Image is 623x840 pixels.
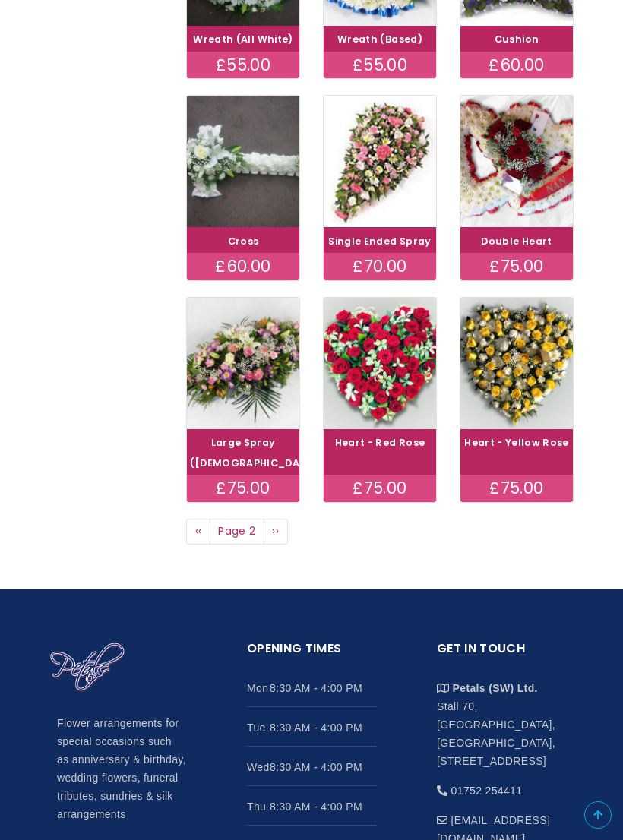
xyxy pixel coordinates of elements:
span: ›› [272,523,279,538]
span: 8:30 AM - 4:00 PM [270,718,376,737]
div: £55.00 [324,52,436,79]
li: Tue [247,707,376,747]
img: Cross [187,96,299,227]
div: £75.00 [460,253,573,280]
img: Heart - Yellow Rose [460,298,573,429]
span: 8:30 AM - 4:00 PM [270,679,376,697]
h2: Get in touch [437,639,566,668]
a: Heart - Red Rose [335,436,425,449]
span: Page 2 [210,519,264,545]
img: Single Ended Spray [324,96,436,227]
li: Wed [247,747,376,786]
a: Heart - Yellow Rose [464,436,569,449]
h2: Opening Times [247,639,376,668]
div: £60.00 [460,52,573,79]
li: Thu [247,786,376,826]
a: Large Spray ([DEMOGRAPHIC_DATA]) [190,436,324,469]
a: Double Heart [481,235,552,248]
li: Stall 70, [GEOGRAPHIC_DATA], [GEOGRAPHIC_DATA], [STREET_ADDRESS] [437,668,566,770]
p: Flower arrangements for special occasions such as anniversary & birthday, wedding flowers, funera... [57,715,186,824]
span: ‹‹ [195,523,202,538]
img: Heart - Red Rose [324,298,436,429]
div: £75.00 [460,475,573,502]
nav: Page navigation [186,519,574,545]
div: £75.00 [324,475,436,502]
a: 01752 254411 [451,785,523,797]
div: £55.00 [187,52,299,79]
strong: Petals (SW) Ltd. [453,682,538,694]
div: £75.00 [187,475,299,502]
a: Wreath (Based) [337,33,422,46]
div: £60.00 [187,253,299,280]
img: Double Heart [460,96,573,227]
a: Cross [228,235,259,248]
a: Wreath (All White) [193,33,293,46]
img: Home [49,642,125,693]
a: Cushion [495,33,539,46]
img: Large Spray (Female) [187,298,299,429]
span: 8:30 AM - 4:00 PM [270,797,376,816]
span: 8:30 AM - 4:00 PM [270,758,376,776]
div: £70.00 [324,253,436,280]
a: Single Ended Spray [328,235,431,248]
li: Mon [247,668,376,707]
